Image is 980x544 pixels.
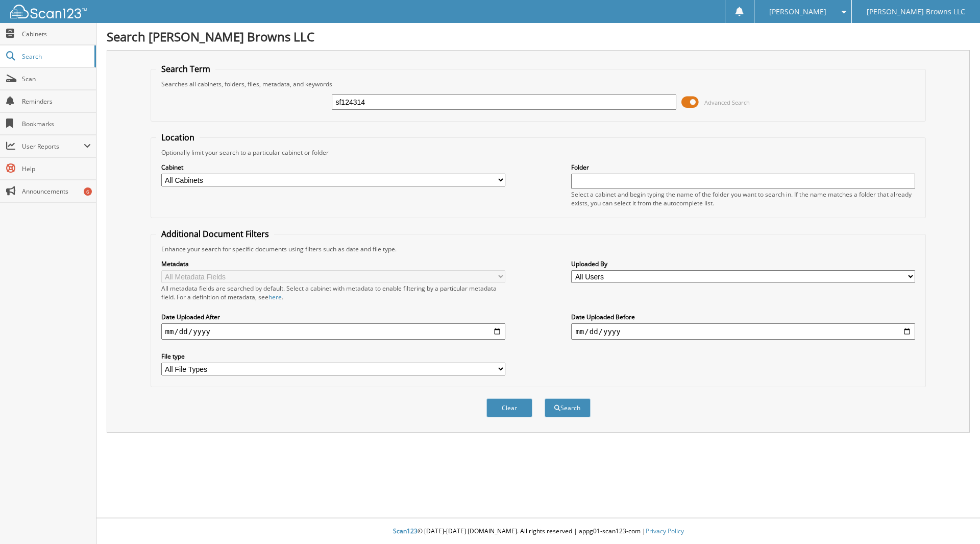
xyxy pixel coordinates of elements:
[22,142,84,151] span: User Reports
[571,313,915,321] label: Date Uploaded Before
[161,259,505,268] label: Metadata
[84,187,92,196] div: 6
[22,52,89,61] span: Search
[22,97,91,106] span: Reminders
[646,527,684,535] a: Privacy Policy
[929,495,980,544] iframe: Chat Widget
[161,352,505,361] label: File type
[22,187,91,196] span: Announcements
[393,527,418,535] span: Scan123
[268,293,282,301] a: here
[704,99,750,106] span: Advanced Search
[161,323,505,340] input: start
[571,190,915,207] div: Select a cabinet and begin typing the name of the folder you want to search in. If the name match...
[22,120,91,128] span: Bookmarks
[161,163,505,172] label: Cabinet
[545,398,591,417] button: Search
[107,28,970,45] h1: Search [PERSON_NAME] Browns LLC
[22,164,91,173] span: Help
[96,519,980,544] div: © [DATE]-[DATE] [DOMAIN_NAME]. All rights reserved | appg01-scan123-com |
[571,259,915,268] label: Uploaded By
[22,30,91,38] span: Cabinets
[22,75,91,83] span: Scan
[571,323,915,340] input: end
[156,63,215,75] legend: Search Term
[867,9,965,15] span: [PERSON_NAME] Browns LLC
[10,5,87,18] img: scan123-logo-white.svg
[486,398,532,417] button: Clear
[571,163,915,172] label: Folder
[156,148,921,157] div: Optionally limit your search to a particular cabinet or folder
[156,245,921,253] div: Enhance your search for specific documents using filters such as date and file type.
[156,228,274,240] legend: Additional Document Filters
[161,313,505,321] label: Date Uploaded After
[156,132,200,143] legend: Location
[769,9,826,15] span: [PERSON_NAME]
[161,284,505,301] div: All metadata fields are searched by default. Select a cabinet with metadata to enable filtering b...
[156,80,921,88] div: Searches all cabinets, folders, files, metadata, and keywords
